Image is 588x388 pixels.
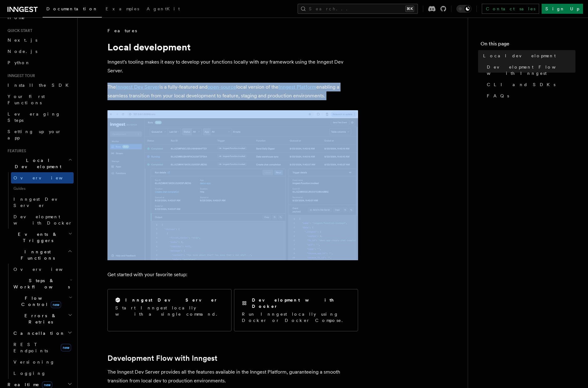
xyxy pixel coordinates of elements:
[11,292,74,310] button: Flow Controlnew
[5,381,52,388] span: Realtime
[5,157,68,170] span: Local Development
[107,83,358,100] p: The is a fully-featured and local version of the enabling a seamless transition from your local d...
[8,49,37,54] span: Node.js
[5,28,32,33] span: Quick start
[5,57,74,68] a: Python
[542,4,583,14] a: Sign Up
[116,84,159,90] a: Inngest Dev Server
[5,264,74,379] div: Inngest Functions
[5,126,74,143] a: Setting up your app
[143,2,184,17] a: AgentKit
[107,368,358,385] p: The Inngest Dev Server provides all the features available in the Inngest Platform, guaranteeing ...
[5,231,68,244] span: Events & Triggers
[115,305,224,317] p: Start Inngest locally with a single command.
[5,229,74,246] button: Events & Triggers
[5,12,74,23] a: Home
[102,2,143,17] a: Examples
[252,297,350,309] h2: Development with Docker
[11,356,74,368] a: Versioning
[107,270,358,279] p: Get started with your favorite setup:
[481,50,575,61] a: Local development
[242,311,350,323] p: Run Inngest locally using Docker or Docker Compose.
[13,371,46,376] span: Logging
[13,197,67,208] span: Inngest Dev Server
[13,342,48,353] span: REST Endpoints
[107,41,358,53] h1: Local development
[11,211,74,229] a: Development with Docker
[487,81,555,88] span: CLI and SDKs
[5,73,35,78] span: Inngest tour
[11,295,69,308] span: Flow Control
[13,214,72,225] span: Development with Docker
[107,28,137,34] span: Features
[8,38,37,43] span: Next.js
[484,61,575,79] a: Development Flow with Inngest
[107,110,358,260] img: The Inngest Dev Server on the Functions page
[107,58,358,75] p: Inngest's tooling makes it easy to develop your functions locally with any framework using the In...
[5,172,74,229] div: Local Development
[278,84,316,90] a: Inngest Platform
[5,155,74,172] button: Local Development
[11,264,74,275] a: Overview
[5,148,26,153] span: Features
[487,64,575,76] span: Development Flow with Inngest
[13,267,78,272] span: Overview
[11,194,74,211] a: Inngest Dev Server
[483,53,556,59] span: Local development
[8,60,30,65] span: Python
[8,129,61,140] span: Setting up your app
[13,360,55,365] span: Versioning
[11,313,68,325] span: Errors & Retries
[482,4,539,14] a: Contact sales
[13,175,78,180] span: Overview
[107,354,217,363] a: Development Flow with Inngest
[487,93,509,99] span: FAQs
[484,90,575,101] a: FAQs
[107,289,232,331] a: Inngest Dev ServerStart Inngest locally with a single command.
[5,34,74,46] a: Next.js
[11,328,74,339] button: Cancellation
[8,94,45,105] span: Your first Functions
[484,79,575,90] a: CLI and SDKs
[8,111,60,123] span: Leveraging Steps
[125,297,218,303] h2: Inngest Dev Server
[234,289,358,331] a: Development with DockerRun Inngest locally using Docker or Docker Compose.
[11,184,74,194] span: Guides
[5,246,74,264] button: Inngest Functions
[147,6,180,11] span: AgentKit
[8,14,25,21] span: Home
[8,83,72,88] span: Install the SDK
[51,301,61,308] span: new
[5,108,74,126] a: Leveraging Steps
[481,40,575,50] h4: On this page
[298,4,418,14] button: Search...⌘K
[61,344,71,351] span: new
[405,6,414,12] kbd: ⌘K
[46,6,98,11] span: Documentation
[11,330,65,336] span: Cancellation
[106,6,139,11] span: Examples
[5,80,74,91] a: Install the SDK
[456,5,471,13] button: Toggle dark mode
[5,46,74,57] a: Node.js
[5,91,74,108] a: Your first Functions
[207,84,236,90] a: open-source
[11,339,74,356] a: REST Endpointsnew
[11,172,74,184] a: Overview
[5,249,68,261] span: Inngest Functions
[43,2,102,18] a: Documentation
[11,368,74,379] a: Logging
[11,277,70,290] span: Steps & Workflows
[11,310,74,328] button: Errors & Retries
[11,275,74,292] button: Steps & Workflows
